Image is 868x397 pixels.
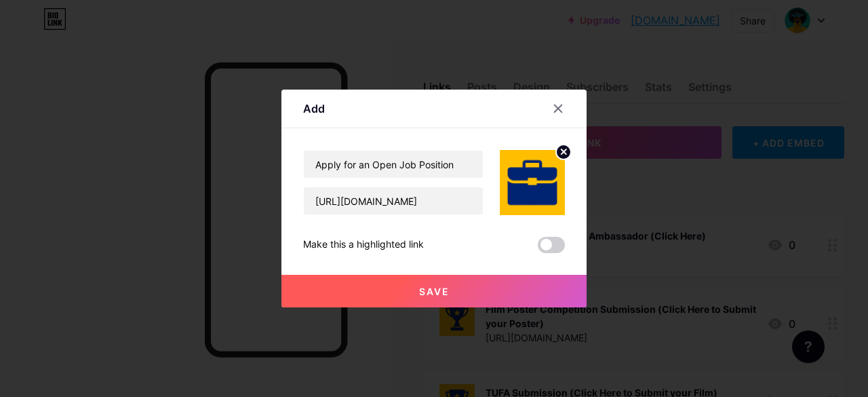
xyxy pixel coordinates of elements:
[304,187,483,214] input: URL
[281,275,587,307] button: Save
[303,100,325,117] div: Add
[500,150,565,215] img: link_thumbnail
[304,151,483,178] input: Title
[303,237,424,253] div: Make this a highlighted link
[419,286,450,297] span: Save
